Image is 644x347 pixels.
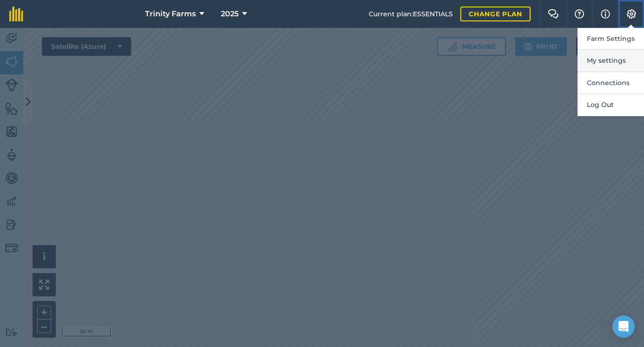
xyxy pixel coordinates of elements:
div: Open Intercom Messenger [612,315,635,338]
button: Farm Settings [578,28,644,50]
a: Change plan [460,7,531,21]
img: A question mark icon [574,9,585,19]
img: fieldmargin Logo [9,7,23,21]
button: My settings [578,50,644,72]
span: Trinity Farms [145,8,196,20]
span: Current plan : ESSENTIALS [369,9,453,19]
button: Connections [578,72,644,94]
img: A cog icon [626,9,637,19]
span: 2025 [221,8,239,20]
img: Two speech bubbles overlapping with the left bubble in the forefront [548,9,559,19]
button: Log Out [578,94,644,116]
img: svg+xml;base64,PHN2ZyB4bWxucz0iaHR0cDovL3d3dy53My5vcmcvMjAwMC9zdmciIHdpZHRoPSIxNyIgaGVpZ2h0PSIxNy... [601,8,610,20]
